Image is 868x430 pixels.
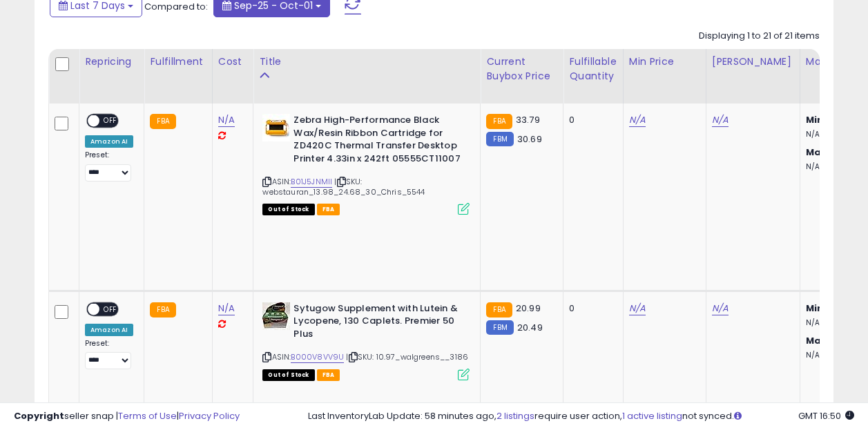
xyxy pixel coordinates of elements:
[569,114,612,126] div: 0
[516,113,540,126] span: 33.79
[179,409,240,422] a: Privacy Policy
[150,114,175,129] small: FBA
[486,55,557,84] div: Current Buybox Price
[291,351,344,363] a: B000V8VV9U
[14,410,240,423] div: seller snap | |
[712,302,729,315] a: N/A
[118,409,177,422] a: Terms of Use
[569,55,617,84] div: Fulfillable Quantity
[150,302,175,317] small: FBA
[629,55,700,69] div: Min Price
[798,409,854,422] span: 2025-10-9 16:50 GMT
[85,135,133,148] div: Amazon AI
[262,204,314,215] span: All listings that are currently out of stock and unavailable for purchase on Amazon
[262,302,470,379] div: ASIN:
[486,302,512,317] small: FBA
[218,55,248,69] div: Cost
[262,369,314,381] span: All listings that are currently out of stock and unavailable for purchase on Amazon
[569,302,612,315] div: 0
[262,176,425,197] span: | SKU: webstauran_13.98_24.68_30_Chris_5544
[317,204,340,215] span: FBA
[291,176,332,188] a: B01J5JNMII
[293,114,461,168] b: Zebra High-Performance Black Wax/Resin Ribbon Cartridge for ZD420C Thermal Transfer Desktop Print...
[259,55,474,69] div: Title
[346,351,468,362] span: | SKU: 10.97_walgreens__3186
[517,321,543,334] span: 20.49
[99,303,122,315] span: OFF
[806,146,830,159] b: Max:
[517,133,542,146] span: 30.69
[317,369,340,381] span: FBA
[699,30,820,43] div: Displaying 1 to 21 of 21 items
[622,409,682,422] a: 1 active listing
[806,113,827,126] b: Min:
[806,334,830,347] b: Max:
[85,339,133,370] div: Preset:
[293,302,461,344] b: Sytugow Supplement with Lutein & Lycopene, 130 Caplets. Premier 50 Plus
[516,302,541,315] span: 20.99
[262,114,470,213] div: ASIN:
[218,113,235,127] a: N/A
[85,150,133,182] div: Preset:
[150,55,206,69] div: Fulfillment
[486,114,512,129] small: FBA
[85,324,133,336] div: Amazon AI
[14,409,64,422] strong: Copyright
[486,132,513,146] small: FBM
[308,410,854,423] div: Last InventoryLab Update: 58 minutes ago, require user action, not synced.
[712,55,794,69] div: [PERSON_NAME]
[262,302,290,330] img: 51Q8NmkHvoL._SL40_.jpg
[486,320,513,335] small: FBM
[629,113,646,127] a: N/A
[99,115,122,127] span: OFF
[262,114,290,141] img: 41hS855loYL._SL40_.jpg
[629,302,646,315] a: N/A
[496,409,534,422] a: 2 listings
[218,302,235,315] a: N/A
[85,55,138,69] div: Repricing
[712,113,729,127] a: N/A
[806,302,827,315] b: Min:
